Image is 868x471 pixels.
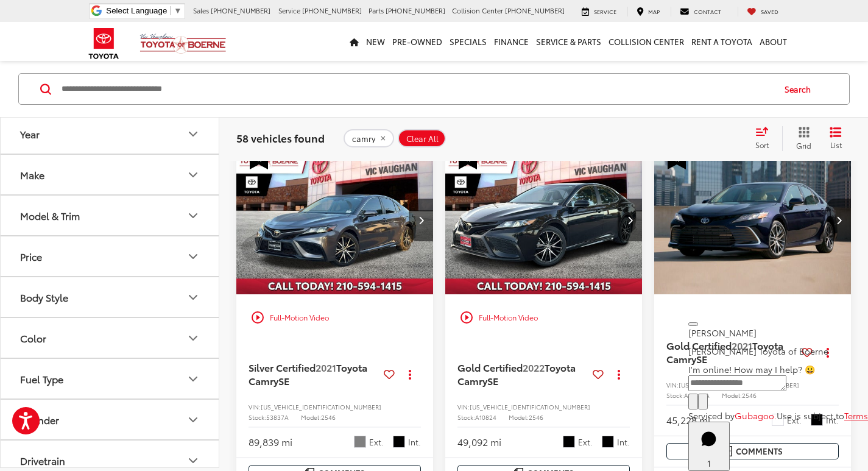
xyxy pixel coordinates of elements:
span: 58 vehicles found [236,130,325,145]
span: Grey [354,436,366,448]
button: Select sort value [749,126,782,151]
a: Service & Parts: Opens in a new tab [532,22,605,61]
div: Color [186,330,200,345]
div: 2021 Toyota Camry SE 0 [236,146,434,294]
button: Send Message [698,394,708,409]
button: Next image [827,199,851,241]
button: Clear All [398,129,446,147]
span: I'm online! How may I help? 😀 [688,363,815,375]
a: Home [346,22,362,61]
span: VIN: [666,380,679,389]
div: 2021 Toyota Camry SE 0 [654,146,852,294]
div: Price [186,249,200,263]
div: Cylinder [20,414,59,425]
button: Next image [618,199,642,241]
span: 53837A [266,413,289,422]
span: VIN: [249,402,261,411]
span: Stock: [249,413,266,422]
span: Stock: [457,413,475,422]
span: Black [563,436,575,448]
span: [US_VEHICLE_IDENTIFICATION_NUMBER] [470,402,590,411]
button: Comments [666,443,839,459]
span: Use is subject to [777,409,844,422]
svg: Start Chat [693,423,725,455]
span: Sort [755,140,769,150]
span: Map [648,7,660,15]
span: VIN: [457,402,470,411]
span: [US_VEHICLE_IDENTIFICATION_NUMBER] [261,402,381,411]
form: Search by Make, Model, or Keyword [60,74,773,104]
span: Model: [301,413,321,422]
span: SE [278,374,289,388]
span: dropdown dots [409,369,411,379]
img: 2021 Toyota Camry SE [654,146,852,296]
a: 2021 Toyota Camry SE2021 Toyota Camry SE2021 Toyota Camry SE2021 Toyota Camry SE [654,146,852,294]
div: 2022 Toyota Camry SE 0 [445,146,643,294]
a: Collision Center [605,22,688,61]
button: YearYear [1,114,220,154]
span: 2546 [529,413,543,422]
div: Make [186,167,200,182]
span: camry [352,133,375,143]
span: Stock: [666,391,684,400]
button: Chat with SMS [688,394,698,409]
button: Model & TrimModel & Trim [1,196,220,235]
span: Grid [796,140,811,151]
div: Color [20,332,46,344]
button: Fuel TypeFuel Type [1,359,220,398]
a: 2022 Toyota Camry SE2022 Toyota Camry SE2022 Toyota Camry SE2022 Toyota Camry SE [445,146,643,294]
span: Black [393,436,405,448]
span: Saved [761,7,778,15]
div: Year [186,126,200,141]
span: Sales [193,5,209,15]
span: Toyota Camry [666,338,783,366]
span: Clear All [406,133,439,143]
span: Gold Certified [666,338,732,352]
span: Ext. [578,436,593,448]
span: [PHONE_NUMBER] [505,5,565,15]
a: Rent a Toyota [688,22,756,61]
button: Actions [400,363,421,384]
textarea: Type your message [688,375,786,391]
a: About [756,22,791,61]
button: Search [773,74,828,104]
div: Body Style [20,291,68,303]
button: PricePrice [1,236,220,276]
span: 1 [707,457,711,469]
span: SE [487,374,498,388]
div: Close[PERSON_NAME][PERSON_NAME] Toyota of BoerneI'm online! How may I help? 😀Type your messageCha... [688,314,868,422]
span: A10824 [475,413,496,422]
span: A10639A [684,391,710,400]
a: Gold Certified2022Toyota CamrySE [457,361,588,388]
div: Cylinder [186,412,200,427]
span: Toyota Camry [249,360,367,388]
button: remove camry [344,129,394,147]
button: CylinderCylinder [1,400,220,439]
a: Select Language​ [106,6,182,15]
button: Body StyleBody Style [1,277,220,317]
span: List [830,140,842,150]
div: Drivetrain [20,455,65,466]
img: 2022 Toyota Camry SE [445,146,643,296]
span: [PHONE_NUMBER] [386,5,445,15]
div: Fuel Type [186,371,200,386]
div: Drivetrain [186,453,200,467]
span: Contact [694,7,721,15]
span: 2546 [321,413,336,422]
span: Int. [617,436,630,448]
div: Price [20,250,42,262]
a: Terms [844,409,868,422]
img: Toyota [81,24,127,63]
div: 45,228 mi [666,413,710,427]
span: [PHONE_NUMBER] [211,5,270,15]
div: Make [20,169,44,180]
div: 89,839 mi [249,435,292,449]
a: Finance [490,22,532,61]
span: 2022 [523,360,545,374]
a: Pre-Owned [389,22,446,61]
span: ​ [170,6,171,15]
a: 2021 Toyota Camry SE2021 Toyota Camry SE2021 Toyota Camry SE2021 Toyota Camry SE [236,146,434,294]
span: ▼ [174,6,182,15]
span: [US_VEHICLE_IDENTIFICATION_NUMBER] [679,380,799,389]
a: Map [627,7,669,16]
